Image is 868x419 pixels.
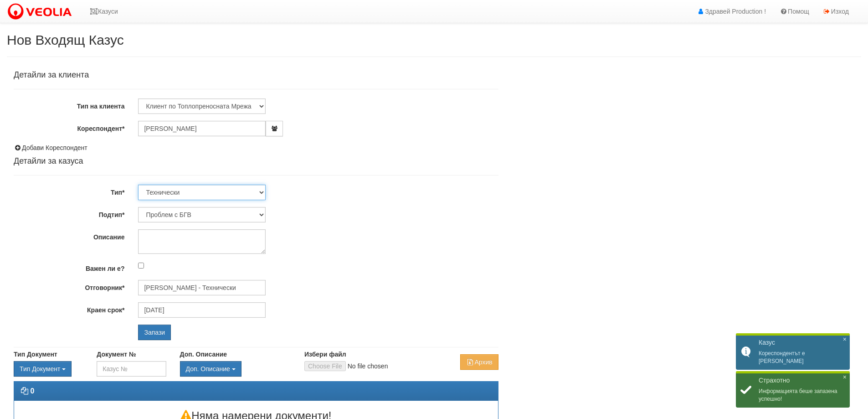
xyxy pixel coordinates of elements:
div: Информацията беше запазена успешно! [736,372,850,408]
strong: 0 [30,387,34,395]
h2: Страхотно [759,377,845,384]
h4: Детайли за казуса [14,157,498,166]
span: × [843,336,847,343]
input: Търсене по Име / Имейл [138,280,266,295]
h2: Казус [759,339,845,347]
span: × [843,373,847,381]
button: Тип Документ [14,361,72,377]
div: Двоен клик, за изчистване на избраната стойност. [14,361,83,377]
label: Описание [7,229,131,242]
button: Архив [460,354,498,370]
label: Важен ли е? [7,261,131,273]
label: Кореспондент* [7,121,131,133]
div: Добави Кореспондент [14,143,498,152]
button: Доп. Описание [180,361,241,377]
img: VeoliaLogo.png [7,2,76,21]
label: Доп. Описание [180,350,227,359]
div: Двоен клик, за изчистване на избраната стойност. [180,361,291,377]
label: Краен срок* [7,302,131,315]
label: Тип Документ [14,350,57,359]
span: Тип Документ [20,365,60,372]
label: Избери файл [304,350,346,359]
input: Търсене по Име / Имейл [138,302,266,318]
div: Кореспондентът е [PERSON_NAME] [736,334,850,370]
label: Документ № [97,350,136,359]
label: Отговорник* [7,280,131,292]
input: Запази [138,325,171,340]
label: Подтип* [7,207,131,219]
label: Тип на клиента [7,98,131,111]
span: Доп. Описание [186,365,230,372]
input: Казус № [97,361,166,377]
h4: Детайли за клиента [14,71,498,80]
h2: Нов Входящ Казус [7,32,861,47]
input: ЕГН/Име/Адрес/Аб.№/Парт.№/Тел./Email [138,121,266,136]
